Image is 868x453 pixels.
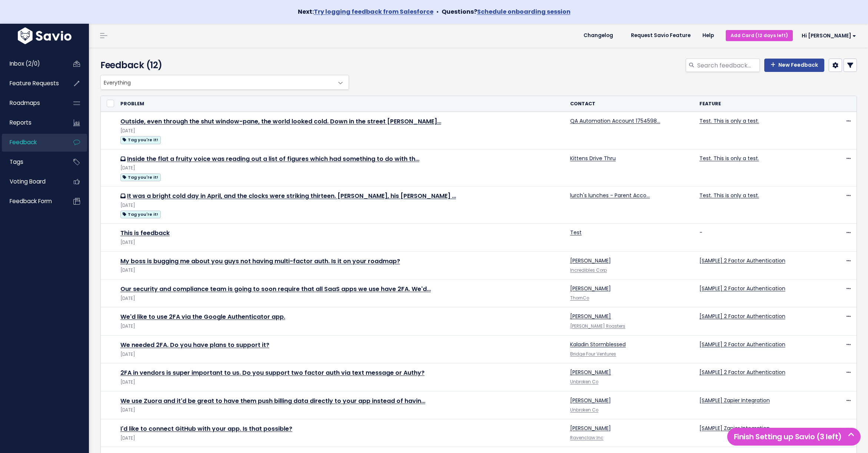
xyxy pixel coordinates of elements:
div: [DATE] [120,267,561,274]
a: [PERSON_NAME] [570,397,611,404]
a: [PERSON_NAME] [570,424,611,432]
span: Tag you're it! [120,211,161,218]
a: Test. This is only a test. [699,117,759,125]
a: Test. This is only a test. [699,155,759,162]
a: 2FA in vendors is super important to us. Do you support two factor auth via text message or Authy? [120,368,425,377]
a: Incredibles Corp [570,267,607,273]
span: Voting Board [10,178,46,185]
a: lurch's lunches - Parent Acco… [570,192,650,199]
span: Inbox (2/0) [10,60,40,67]
a: Request Savio Feature [625,30,696,41]
a: Outside, even through the shut window-pane, the world looked cold. Down in the street [PERSON_NAME]… [120,117,441,126]
th: Feature [695,96,819,112]
a: Roadmaps [2,95,61,112]
a: Inbox (2/0) [2,55,61,72]
div: [DATE] [120,406,561,414]
span: Reports [10,119,31,126]
span: Everything [100,75,349,90]
a: This is feedback [120,229,170,237]
a: Kaladin Stormblessed [570,341,626,348]
a: [PERSON_NAME] Roasters [570,323,625,329]
a: [SAMPLE] Zapier Integration [699,397,770,404]
a: Kittens Drive Thru [570,155,616,162]
a: [SAMPLE] 2 Factor Authentication [699,313,785,320]
a: ThornCo [570,295,589,301]
a: [SAMPLE] 2 Factor Authentication [699,368,785,376]
a: Add Card (12 days left) [726,30,793,41]
a: We needed 2FA. Do you have plans to support it? [120,341,269,349]
span: Feedback form [10,197,52,205]
a: Feedback form [2,193,61,210]
span: Feedback [10,138,37,146]
a: [PERSON_NAME] [570,368,611,376]
a: Unbroken Co [570,379,598,385]
a: [SAMPLE] 2 Factor Authentication [699,341,785,348]
a: Inside the flat a fruity voice was reading out a list of figures which had something to do with th… [127,155,419,163]
a: [PERSON_NAME] [570,257,611,264]
a: Tags [2,153,61,171]
div: [DATE] [120,164,561,172]
span: Changelog [583,33,613,38]
span: • [436,7,439,16]
h4: Feedback (12) [100,59,345,72]
a: I'd like to connect GitHub with your app. Is that possible? [120,424,292,433]
a: [SAMPLE] 2 Factor Authentication [699,257,785,264]
a: Voting Board [2,173,61,190]
a: Schedule onboarding session [477,7,571,16]
strong: Next: [298,7,433,16]
a: We use Zuora and it'd be great to have them push billing data directly to your app instead of havin… [120,397,425,405]
div: [DATE] [120,323,561,330]
a: [PERSON_NAME] [570,313,611,320]
span: Roadmaps [10,99,40,107]
div: [DATE] [120,127,561,135]
span: Tag you're it! [120,173,161,181]
a: It was a bright cold day in April, and the clocks were striking thirteen. [PERSON_NAME], his [PER... [127,192,456,200]
input: Search feedback... [696,59,760,72]
a: QA Automation Account 1754598… [570,117,660,125]
a: New Feedback [764,59,824,72]
a: Hi [PERSON_NAME] [793,30,862,42]
span: Hi [PERSON_NAME] [802,33,856,39]
a: [SAMPLE] 2 Factor Authentication [699,285,785,292]
a: Test. This is only a test. [699,192,759,199]
a: Bridge Four Ventures [570,351,616,357]
div: [DATE] [120,239,561,247]
strong: Questions? [442,7,571,16]
div: [DATE] [120,351,561,358]
a: [SAMPLE] Zapier Integration [699,424,770,432]
div: [DATE] [120,202,561,209]
a: Feedback [2,134,61,151]
a: Tag you're it! [120,209,161,219]
a: Reports [2,114,61,131]
a: Test [570,229,582,236]
a: Our security and compliance team is going to soon require that all SaaS apps we use have 2FA. We'd… [120,285,431,293]
a: Tag you're it! [120,135,161,144]
h5: Finish Setting up Savio (3 left) [731,431,857,442]
a: Tag you're it! [120,172,161,182]
a: My boss is bugging me about you guys not having multi-factor auth. Is it on your roadmap? [120,257,400,265]
a: Feature Requests [2,75,61,92]
span: Tag you're it! [120,136,161,144]
span: Tags [10,158,23,166]
th: Contact [566,96,695,112]
td: - [695,224,819,251]
div: [DATE] [120,434,561,442]
a: We'd like to use 2FA via the Google Authenticator app. [120,313,285,321]
span: Feature Requests [10,79,59,87]
span: Everything [101,75,334,89]
a: [PERSON_NAME] [570,285,611,292]
img: logo-white.9d6f32f41409.svg [16,27,73,44]
a: Ravenclaw Inc [570,435,603,441]
div: [DATE] [120,295,561,302]
th: Problem [116,96,566,112]
a: Help [696,30,720,41]
a: Unbroken Co [570,407,598,413]
div: [DATE] [120,378,561,386]
a: Try logging feedback from Salesforce [314,7,433,16]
